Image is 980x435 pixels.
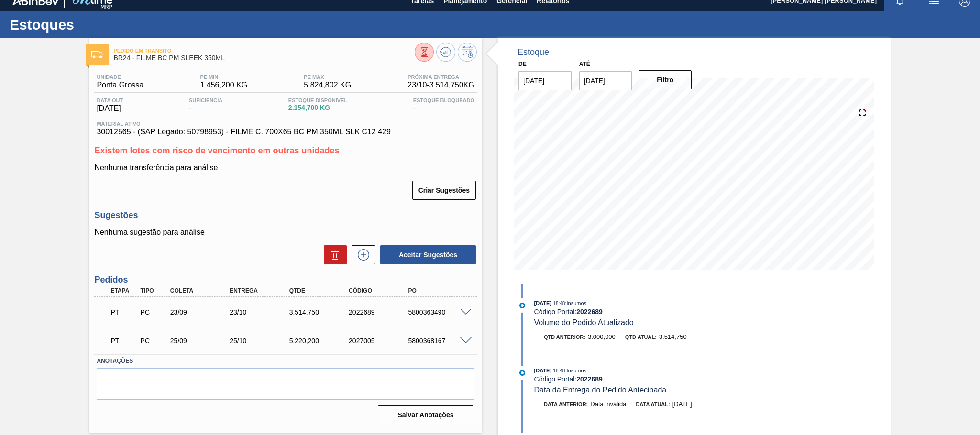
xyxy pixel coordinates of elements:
span: 5.824,802 KG [304,81,351,89]
img: Ícone [91,51,103,58]
div: Etapa [108,287,139,294]
span: Data da Entrega do Pedido Antecipada [534,386,667,394]
span: PE MAX [304,74,351,80]
span: [DATE] [672,401,692,408]
span: Existem lotes com risco de vencimento em outras unidades [94,146,339,155]
label: De [518,61,527,67]
div: - [187,98,225,113]
img: atual [519,370,525,376]
span: [DATE] [97,104,123,113]
span: PE MIN [200,74,247,80]
span: 2.154,700 KG [288,104,347,111]
span: Qtd atual: [625,334,657,340]
div: Tipo [138,287,169,294]
button: Aceitar Sugestões [380,245,476,264]
div: 2022689 [346,308,413,316]
button: Salvar Anotações [378,405,473,424]
input: dd/mm/yyyy [579,71,632,90]
div: Criar Sugestões [413,180,477,201]
p: Nenhuma transferência para análise [94,163,477,172]
span: BR24 - FILME BC PM SLEEK 350ML [113,54,415,62]
div: 23/10/2025 [227,308,294,316]
span: 30012565 - (SAP Legado: 50798953) - FILME C. 700X65 BC PM 350ML SLK C12 429 [97,128,474,136]
span: : Insumos [565,300,586,306]
span: Data anterior: [544,402,588,407]
span: Ponta Grossa [97,81,143,89]
div: 25/10/2025 [227,337,294,345]
p: Nenhuma sugestão para análise [94,228,477,237]
p: PT [110,337,137,345]
strong: 2022689 [576,308,603,315]
span: 3.514,750 [659,333,687,340]
div: 25/09/2025 [168,337,235,345]
div: Nova sugestão [347,245,375,264]
div: - [411,98,477,113]
div: 5800363490 [406,308,473,316]
span: Próxima Entrega [407,74,474,80]
span: Material ativo [97,121,474,127]
span: : Insumos [565,368,586,373]
div: Aceitar Sugestões [375,244,477,265]
span: - 18:48 [551,301,565,306]
label: Anotações [97,354,474,368]
span: Volume do Pedido Atualizado [534,318,634,326]
span: [DATE] [534,300,551,306]
div: Código Portal: [534,375,761,383]
div: Coleta [168,287,235,294]
div: Pedido de Compra [138,308,169,316]
span: 3.000,000 [588,333,616,340]
button: Filtro [639,70,692,89]
label: Até [579,61,590,67]
button: Visão Geral dos Estoques [415,43,434,62]
span: [DATE] [534,368,551,373]
img: atual [519,303,525,308]
span: - 18:48 [551,368,565,373]
span: Qtd anterior: [544,334,585,340]
button: Criar Sugestões [412,181,476,200]
span: Data out [97,98,123,103]
div: 23/09/2025 [168,308,235,316]
span: 23/10 - 3.514,750 KG [407,81,474,89]
div: Estoque [518,47,549,57]
span: Unidade [97,74,143,80]
input: dd/mm/yyyy [518,71,572,90]
div: Entrega [227,287,294,294]
div: Pedido em Trânsito [108,302,139,323]
div: 2027005 [346,337,413,345]
p: PT [110,308,137,316]
span: 1.456,200 KG [200,81,247,89]
span: Estoque Disponível [288,98,347,103]
button: Programar Estoque [458,43,477,62]
h3: Pedidos [94,275,477,285]
div: Pedido de Compra [138,337,169,345]
strong: 2022689 [576,375,603,383]
span: Suficiência [189,98,222,103]
h3: Sugestões [94,210,477,220]
div: 5.220,200 [287,337,354,345]
div: Pedido em Trânsito [108,330,139,351]
span: Data atual: [636,402,670,407]
div: 5800368167 [406,337,473,345]
div: 3.514,750 [287,308,354,316]
span: Data inválida [590,401,626,408]
div: Qtde [287,287,354,294]
h1: Estoques [10,19,179,30]
div: Excluir Sugestões [319,245,347,264]
div: Código [346,287,413,294]
span: Estoque Bloqueado [413,98,474,103]
span: Pedido em Trânsito [113,48,415,54]
div: Código Portal: [534,308,761,315]
button: Atualizar Gráfico [436,43,455,62]
div: PO [406,287,473,294]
